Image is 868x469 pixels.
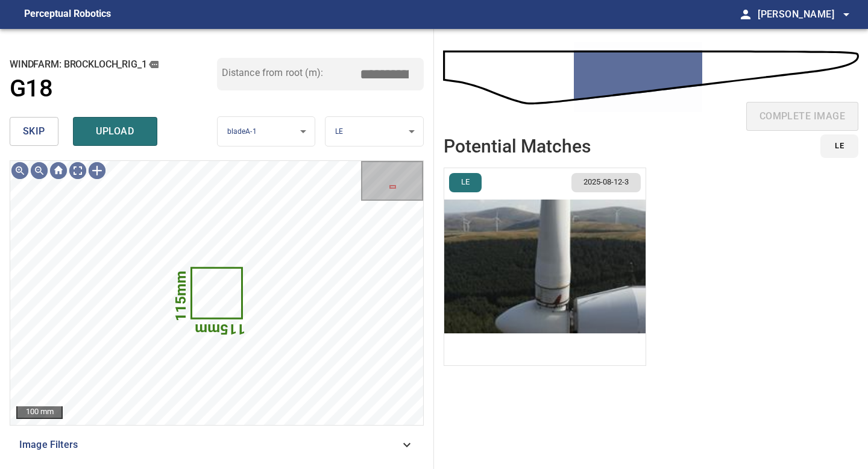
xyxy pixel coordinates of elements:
[454,177,477,188] span: LE
[195,321,245,338] text: 115mm
[147,58,160,71] button: copy message details
[758,6,854,23] span: [PERSON_NAME]
[19,438,400,452] span: Image Filters
[444,136,591,156] h2: Potential Matches
[444,168,646,365] img: Brockloch_Rig_1/G18/2025-08-12-3/2025-08-12-1/inspectionData/image31wp34.jpg
[73,117,157,146] button: upload
[10,117,58,146] button: skip
[325,116,423,147] div: LE
[10,430,424,459] div: Image Filters
[839,7,854,22] span: arrow_drop_down
[172,271,189,321] text: 115mm
[335,127,343,136] span: LE
[30,161,49,180] img: Zoom out
[576,177,636,188] span: 2025-08-12-3
[449,173,482,192] button: LE
[68,161,87,180] img: Toggle full page
[24,5,111,24] figcaption: Perceptual Robotics
[813,134,858,158] div: id
[227,127,257,136] span: bladeA-1
[10,58,217,71] h2: windfarm: Brockloch_Rig_1
[87,161,107,180] img: Toggle selection
[222,68,323,78] label: Distance from root (m):
[10,161,30,180] img: Zoom in
[10,75,52,103] h1: G18
[738,7,753,22] span: person
[23,123,45,140] span: skip
[10,75,217,103] a: G18
[86,123,144,140] span: upload
[820,134,858,158] button: LE
[753,2,854,27] button: [PERSON_NAME]
[218,116,315,147] div: bladeA-1
[835,139,844,153] span: LE
[49,161,68,180] img: Go home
